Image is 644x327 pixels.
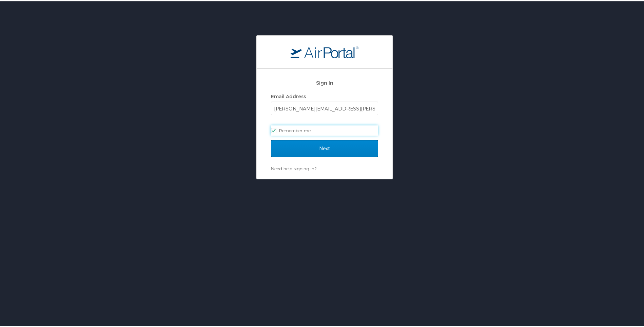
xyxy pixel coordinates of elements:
[271,92,306,98] label: Email Address
[271,124,378,134] label: Remember me
[271,139,378,156] input: Next
[271,78,378,85] h2: Sign In
[291,45,358,57] img: logo
[271,165,316,170] a: Need help signing in?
